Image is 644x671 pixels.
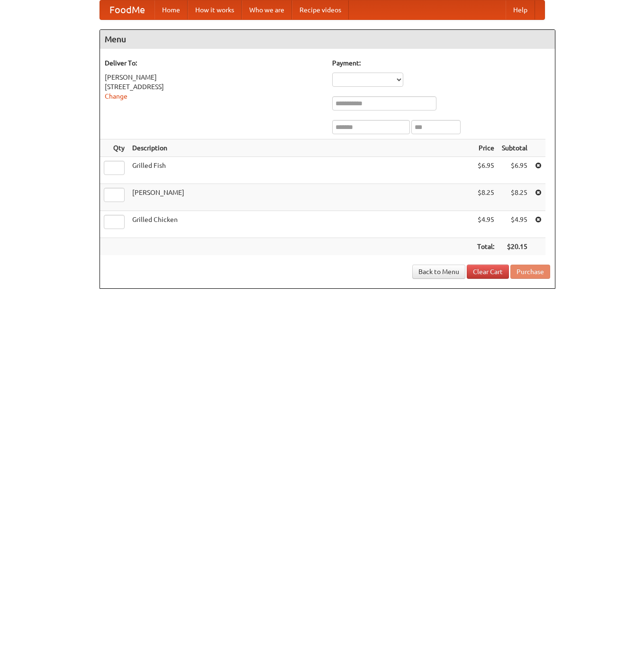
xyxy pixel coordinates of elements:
[473,211,498,238] td: $4.95
[467,265,509,279] a: Clear Cart
[188,0,242,19] a: How it works
[105,58,323,68] h5: Deliver To:
[242,0,292,19] a: Who we are
[506,0,535,19] a: Help
[105,92,127,100] a: Change
[105,73,323,82] div: [PERSON_NAME]
[498,157,531,184] td: $6.95
[510,265,550,279] button: Purchase
[473,157,498,184] td: $6.95
[473,184,498,211] td: $8.25
[128,211,473,238] td: Grilled Chicken
[498,184,531,211] td: $8.25
[128,157,473,184] td: Grilled Fish
[292,0,349,19] a: Recipe videos
[100,0,154,19] a: FoodMe
[473,238,498,256] th: Total:
[100,139,128,157] th: Qty
[128,139,473,157] th: Description
[100,30,555,49] h4: Menu
[332,58,550,68] h5: Payment:
[128,184,473,211] td: [PERSON_NAME]
[498,238,531,256] th: $20.15
[412,265,465,279] a: Back to Menu
[154,0,188,19] a: Home
[105,82,323,92] div: [STREET_ADDRESS]
[498,139,531,157] th: Subtotal
[498,211,531,238] td: $4.95
[473,139,498,157] th: Price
